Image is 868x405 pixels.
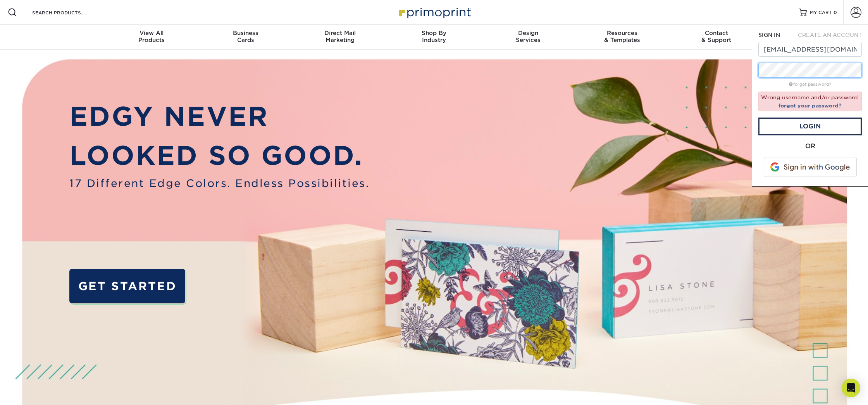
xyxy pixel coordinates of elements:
[199,29,293,43] div: Cards
[810,9,832,16] span: MY CART
[293,29,387,43] div: Marketing
[69,175,369,191] span: 17 Different Edge Colors. Endless Possibilities.
[105,25,199,50] a: View AllProducts
[575,25,669,50] a: Resources& Templates
[199,29,293,36] span: Business
[669,29,763,36] span: Contact
[842,379,860,397] div: Open Intercom Messenger
[387,29,481,36] span: Shop By
[69,97,369,136] p: EDGY NEVER
[2,381,66,402] iframe: Google Customer Reviews
[575,29,669,36] span: Resources
[758,118,862,135] a: Login
[481,29,575,36] span: Design
[69,269,185,303] a: GET STARTED
[758,142,862,151] div: OR
[293,25,387,50] a: Direct MailMarketing
[669,25,763,50] a: Contact& Support
[69,136,369,175] p: LOOKED SO GOOD.
[31,8,107,17] input: SEARCH PRODUCTS.....
[293,29,387,36] span: Direct Mail
[481,29,575,43] div: Services
[199,25,293,50] a: BusinessCards
[758,92,862,111] div: Wrong username and/or password.
[758,32,780,38] span: SIGN IN
[105,29,199,36] span: View All
[669,29,763,43] div: & Support
[395,4,473,21] img: Primoprint
[798,32,862,38] span: CREATE AN ACCOUNT
[105,29,199,43] div: Products
[834,10,837,15] span: 0
[387,25,481,50] a: Shop ByIndustry
[387,29,481,43] div: Industry
[481,25,575,50] a: DesignServices
[789,82,831,87] a: forgot password?
[575,29,669,43] div: & Templates
[758,42,862,57] input: Email
[778,102,842,109] a: forgot your password?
